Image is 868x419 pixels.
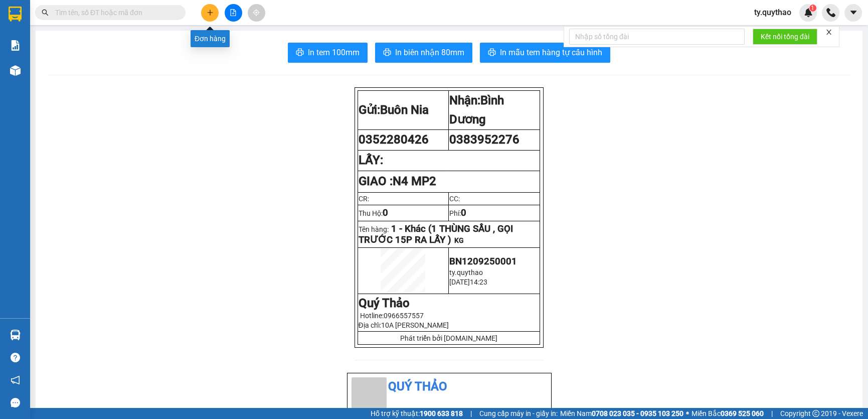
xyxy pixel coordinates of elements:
img: icon-new-feature [804,8,813,17]
span: N4 MP2 [100,47,154,64]
span: 0966557557 [384,312,424,320]
span: DĐ: [86,52,100,63]
td: Phát triển bởi [DOMAIN_NAME] [358,332,540,345]
span: Nhận: [86,10,110,20]
span: 0352280426 [359,132,429,147]
span: KG [454,236,464,244]
img: logo-vxr [9,7,22,22]
span: BN1209250001 [449,256,517,267]
span: 10A [PERSON_NAME] [381,321,449,329]
span: 0383952276 [449,132,519,147]
span: | [470,408,472,419]
div: 0383952276 [86,33,156,47]
strong: GIAO : [359,174,436,188]
span: question-circle [11,353,20,362]
div: Buôn Nia [9,9,79,21]
span: [DATE] [449,278,470,286]
button: Kết nối tổng đài [753,29,817,45]
strong: 1900 633 818 [420,409,463,417]
button: printerIn mẫu tem hàng tự cấu hình [480,43,610,63]
td: CC: [449,192,540,205]
span: In biên nhận 80mm [395,46,464,59]
span: Cung cấp máy in - giấy in: [479,408,558,419]
span: message [11,398,20,407]
button: printerIn biên nhận 80mm [375,43,472,63]
div: 0352280426 [9,21,79,35]
span: Bình Dương [449,93,504,126]
strong: Gửi: [359,103,429,117]
span: Hỗ trợ kỹ thuật: [371,408,463,419]
span: Gửi: [9,10,24,20]
span: Kết nối tổng đài [761,31,809,42]
button: plus [201,4,219,22]
span: ty.quythao [746,6,799,19]
span: plus [207,9,214,16]
span: printer [488,48,496,58]
span: N4 MP2 [393,174,436,188]
span: notification [11,375,20,385]
strong: Nhận: [449,93,504,126]
span: aim [253,9,260,16]
span: | [771,408,773,419]
span: Buôn Nia [380,103,429,117]
span: Miền Bắc [691,408,764,419]
span: file-add [230,9,237,16]
span: close [825,29,832,36]
span: Hotline: [360,312,424,320]
span: printer [383,48,391,58]
strong: Quý Thảo [359,296,410,310]
img: phone-icon [826,8,835,17]
sup: 1 [809,5,816,12]
span: In mẫu tem hàng tự cấu hình [500,46,602,59]
input: Tìm tên, số ĐT hoặc mã đơn [55,7,173,18]
button: file-add [225,4,242,22]
span: CR : [8,71,23,82]
td: Phí: [449,205,540,221]
span: 14:23 [470,278,487,286]
span: 0 [383,207,388,218]
span: ty.quythao [449,268,483,276]
img: warehouse-icon [10,330,21,340]
li: Quý Thảo [352,377,547,396]
button: caret-down [844,4,862,22]
button: aim [248,4,265,22]
button: printerIn tem 100mm [288,43,368,63]
span: Địa chỉ: [359,321,449,329]
span: 0 [461,207,466,218]
span: copyright [812,410,819,417]
span: 1 - Khác (1 THÙNG SẦU , GỌI TRƯỚC 15P RA LẤY ) [359,223,513,245]
div: Bình Dương [86,9,156,33]
span: printer [296,48,304,58]
strong: 0369 525 060 [721,409,764,417]
span: 1 [811,5,814,12]
span: caret-down [849,8,858,17]
img: warehouse-icon [10,65,21,76]
div: 40.000 [8,70,80,82]
span: ⚪️ [686,411,689,415]
td: CR: [358,192,449,205]
strong: LẤY: [359,153,383,167]
strong: 0708 023 035 - 0935 103 250 [592,409,683,417]
p: Tên hàng: [359,223,539,245]
td: Thu Hộ: [358,205,449,221]
span: search [42,9,49,16]
input: Nhập số tổng đài [569,29,745,45]
img: solution-icon [10,40,21,51]
span: Miền Nam [560,408,683,419]
span: In tem 100mm [308,46,360,59]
